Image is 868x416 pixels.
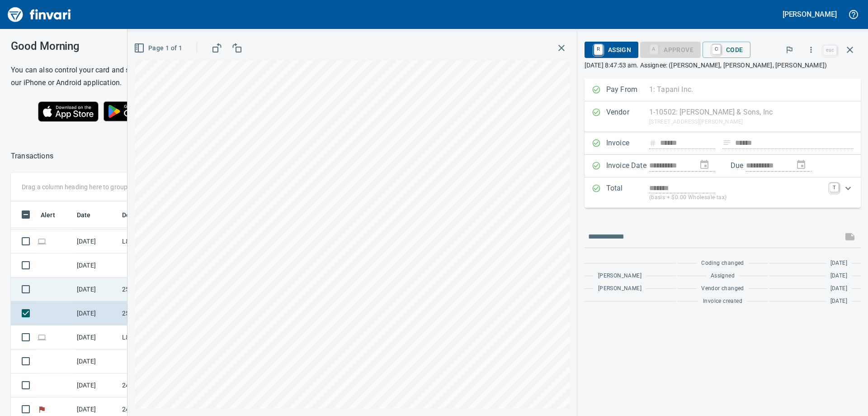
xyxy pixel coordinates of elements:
[73,349,118,373] td: [DATE]
[712,44,721,54] a: C
[37,238,47,244] span: Online transaction
[73,230,118,253] td: [DATE]
[711,272,735,281] span: Assigned
[122,210,156,220] span: Description
[592,42,631,57] span: Assign
[118,301,200,325] td: 256613
[585,61,861,70] p: [DATE] 8:47:53 am. Assignee: ([PERSON_NAME], [PERSON_NAME], [PERSON_NAME])
[5,4,73,25] img: Finvari
[118,325,200,349] td: L&I Intents & Affidavi Tumwater [GEOGRAPHIC_DATA]
[118,373,200,397] td: 241503.8171
[783,10,837,19] h5: [PERSON_NAME]
[649,193,824,202] p: (basis + $0.00 Wholesale tax)
[598,284,642,293] span: [PERSON_NAME]
[118,277,200,301] td: 256613
[594,44,603,54] a: R
[780,7,839,21] button: [PERSON_NAME]
[585,42,638,58] button: RAssign
[710,42,743,57] span: Code
[73,301,118,325] td: [DATE]
[118,230,200,253] td: L&I Intents & Affidavi Tumwater [GEOGRAPHIC_DATA]
[73,253,118,277] td: [DATE]
[703,42,750,58] button: CCode
[821,39,861,61] span: Close invoice
[830,183,839,192] a: T
[606,183,649,202] p: Total
[823,45,837,55] a: esc
[11,64,203,89] h6: You can also control your card and submit expenses from our iPhone or Android application.
[839,226,861,248] span: This records your message into the invoice and notifies anyone mentioned
[830,297,847,306] span: [DATE]
[22,182,154,191] p: Drag a column heading here to group the table
[830,284,847,293] span: [DATE]
[640,45,701,53] div: Coding Required
[73,373,118,397] td: [DATE]
[99,96,176,126] img: Get it on Google Play
[598,272,642,281] span: [PERSON_NAME]
[77,210,91,220] span: Date
[11,151,53,162] p: Transactions
[73,277,118,301] td: [DATE]
[41,210,67,220] span: Alert
[41,210,55,220] span: Alert
[122,210,168,220] span: Description
[779,40,799,60] button: Flag
[830,272,847,281] span: [DATE]
[11,40,203,53] h3: Good Morning
[37,406,47,412] span: Flagged
[701,284,744,293] span: Vendor changed
[830,259,847,268] span: [DATE]
[73,325,118,349] td: [DATE]
[701,259,744,268] span: Coding changed
[801,40,821,60] button: More
[132,40,186,57] button: Page 1 of 1
[585,177,861,208] div: Expand
[37,334,47,340] span: Online transaction
[703,297,742,306] span: Invoice created
[136,43,182,54] span: Page 1 of 1
[77,210,103,220] span: Date
[11,151,53,162] nav: breadcrumb
[38,101,99,122] img: Download on the App Store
